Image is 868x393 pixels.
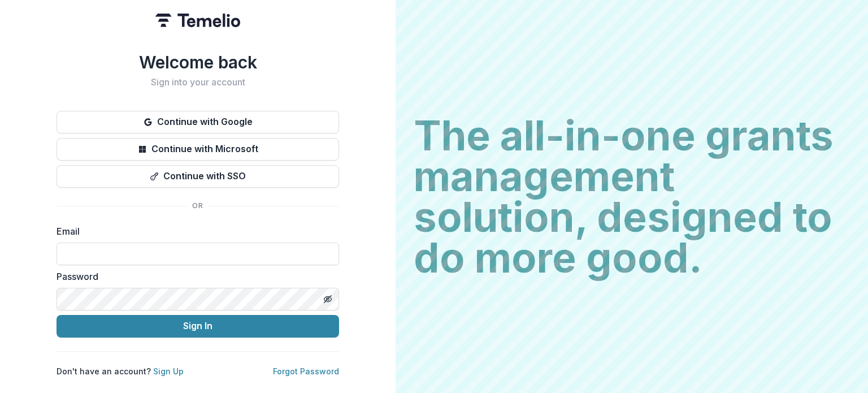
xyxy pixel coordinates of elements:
[57,138,339,161] button: Continue with Microsoft
[155,14,240,27] img: Temelio
[153,366,184,376] a: Sign Up
[57,165,339,188] button: Continue with SSO
[57,270,332,283] label: Password
[57,77,339,88] h2: Sign into your account
[57,365,184,377] p: Don't have an account?
[57,224,332,238] label: Email
[57,111,339,133] button: Continue with Google
[273,366,339,376] a: Forgot Password
[57,315,339,338] button: Sign In
[57,52,339,72] h1: Welcome back
[319,290,337,308] button: Toggle password visibility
